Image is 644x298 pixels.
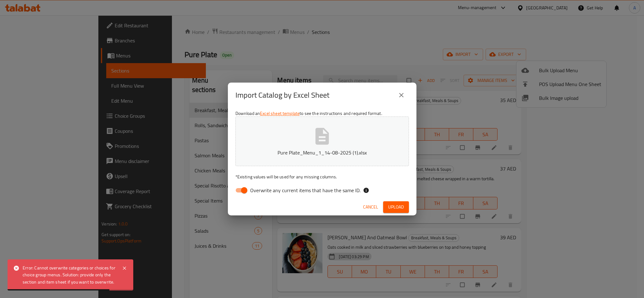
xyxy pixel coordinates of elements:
p: Pure Plate_Menu_1_14-08-2025 (1).xlsx [245,149,399,156]
svg: If the overwrite option isn't selected, then the items that match an existing ID will be ignored ... [363,187,369,193]
button: Pure Plate_Menu_1_14-08-2025 (1).xlsx [235,116,409,166]
button: Upload [383,201,409,213]
span: Upload [388,203,404,211]
h2: Import Catalog by Excel Sheet [235,90,329,100]
span: Overwrite any current items that have the same ID. [250,187,361,194]
div: Error: Cannot overwrite categories or choices for choice group menus. Solution: provide only the ... [23,264,116,285]
p: Existing values will be used for any missing columns. [235,174,409,180]
button: Cancel [361,201,381,213]
a: Excel sheet template [260,109,300,117]
button: close [394,88,409,103]
div: Download an to see the instructions and required format. [228,108,416,199]
span: Cancel [363,203,378,211]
